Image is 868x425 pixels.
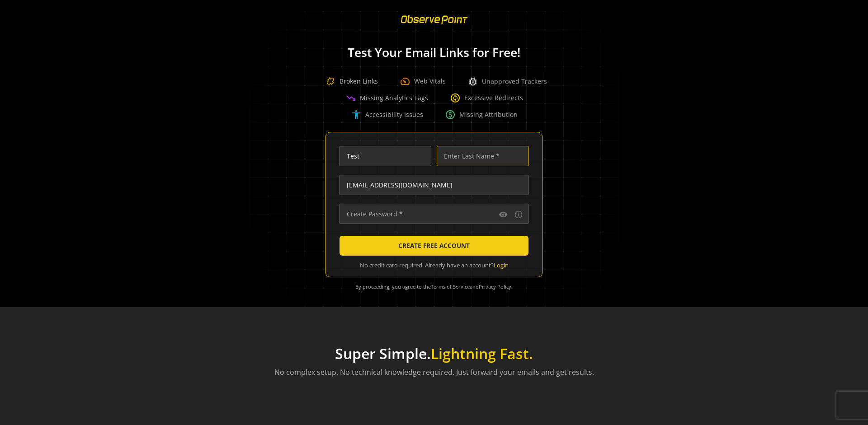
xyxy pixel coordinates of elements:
div: No credit card required. Already have an account? [340,261,528,270]
span: speed [400,76,410,87]
span: Lightning Fast. [431,344,533,363]
div: By proceeding, you agree to the and . [337,277,531,296]
button: Password requirements [513,209,524,220]
div: Missing Attribution [445,109,518,120]
input: Enter Last Name * [437,146,528,166]
span: accessibility [351,109,362,120]
span: trending_down [345,93,356,103]
span: CREATE FREE ACCOUNT [398,238,470,254]
button: CREATE FREE ACCOUNT [340,236,528,256]
a: ObservePoint Homepage [395,21,473,29]
input: Enter First Name * [340,146,431,166]
div: Missing Analytics Tags [345,93,428,103]
a: Privacy Policy [479,283,511,290]
input: Enter Email Address (name@work-email.com) * [340,175,528,195]
h1: Test Your Email Links for Free! [235,46,633,59]
div: Accessibility Issues [351,109,423,120]
mat-icon: info_outline [514,210,523,219]
div: Unapproved Trackers [467,76,547,87]
span: change_circle [450,93,461,103]
span: paid [445,109,456,120]
img: Broken Link [321,72,340,90]
a: Terms of Service [431,283,470,290]
input: Create Password * [340,204,528,224]
div: Web Vitals [400,76,446,87]
div: Broken Links [321,72,378,90]
mat-icon: visibility [499,210,508,219]
a: Login [494,261,509,269]
span: bug_report [467,76,478,87]
p: No complex setup. No technical knowledge required. Just forward your emails and get results. [274,367,594,378]
h1: Super Simple. [274,345,594,362]
div: Excessive Redirects [450,93,523,103]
